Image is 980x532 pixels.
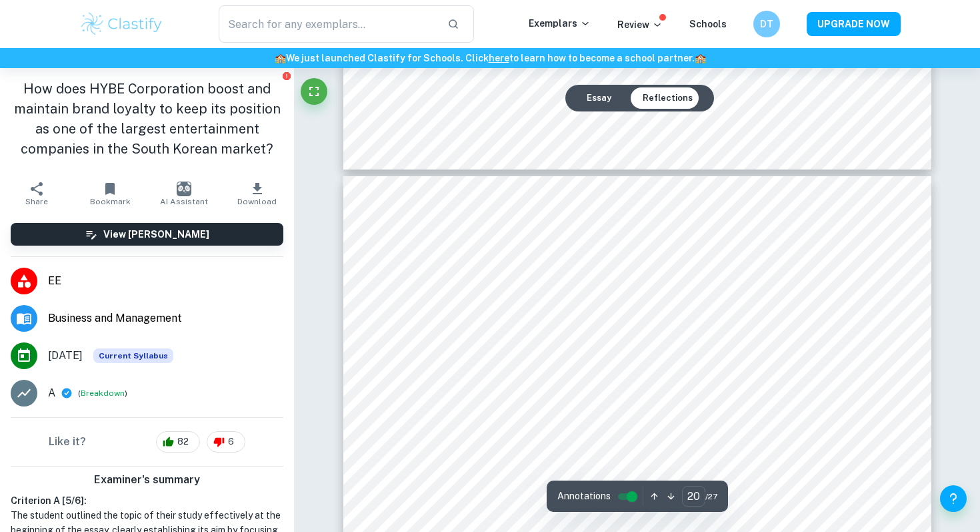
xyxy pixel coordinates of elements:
button: DT [753,11,780,37]
button: Reflections [632,87,703,109]
div: 6 [207,431,245,453]
button: AI Assistant [147,175,221,212]
input: Search for any exemplars... [219,5,437,43]
img: AI Assistant [177,182,191,196]
h6: Criterion A [ 5 / 6 ]: [11,493,283,508]
button: Essay [576,87,622,109]
p: Review [617,17,663,32]
span: [DATE] [48,348,83,364]
button: Fullscreen [301,78,327,105]
h6: Examiner's summary [5,472,289,488]
span: 🏫 [695,53,706,63]
span: ( ) [78,387,127,400]
button: Breakdown [81,387,125,399]
img: Clastify logo [79,11,164,37]
a: Schools [689,19,727,29]
span: Current Syllabus [93,348,173,363]
button: View [PERSON_NAME] [11,223,283,246]
button: Report issue [281,71,291,81]
span: 🏫 [275,53,286,63]
p: A [48,385,55,401]
span: Business and Management [48,310,283,326]
span: / 27 [705,491,717,503]
div: This exemplar is based on the current syllabus. Feel free to refer to it for inspiration/ideas wh... [93,348,173,363]
h1: How does HYBE Corporation boost and maintain brand loyalty to keep its position as one of the lar... [11,79,283,159]
button: Help and Feedback [940,485,967,512]
span: 82 [170,435,196,449]
span: AI Assistant [160,197,208,206]
div: 82 [156,431,200,453]
button: Bookmark [73,175,147,212]
a: here [489,53,509,63]
span: Bookmark [90,197,131,206]
p: Exemplars [529,16,591,31]
span: Download [237,197,277,206]
span: EE [48,273,283,289]
button: UPGRADE NOW [807,12,901,36]
h6: DT [759,17,775,31]
span: Share [25,197,48,206]
button: Download [221,175,294,212]
h6: We just launched Clastify for Schools. Click to learn how to become a school partner. [3,51,977,65]
span: 6 [221,435,241,449]
h6: Like it? [49,434,86,450]
h6: View [PERSON_NAME] [103,227,209,242]
span: Annotations [557,489,611,503]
